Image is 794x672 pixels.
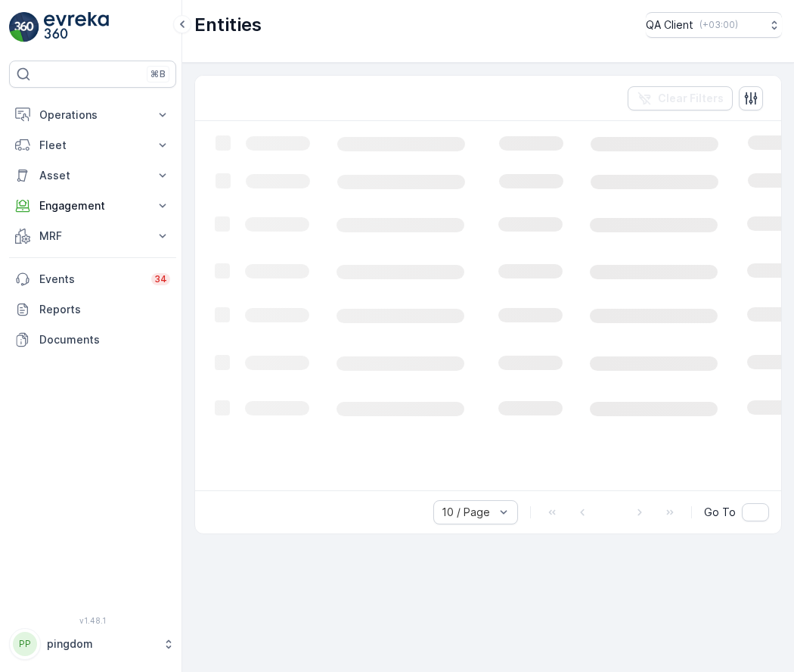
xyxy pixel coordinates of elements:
p: Clear Filters [658,91,724,106]
a: Reports [9,294,176,325]
p: Events [39,272,142,287]
p: Engagement [39,198,146,213]
a: Documents [9,325,176,355]
button: Asset [9,160,176,191]
p: Asset [39,168,146,183]
span: v 1.48.1 [9,616,176,625]
p: Reports [39,302,170,317]
p: ⌘B [150,68,166,80]
p: Documents [39,332,170,347]
p: Entities [194,13,262,37]
p: Fleet [39,138,146,153]
button: Operations [9,100,176,130]
button: Clear Filters [628,86,733,110]
button: Fleet [9,130,176,160]
span: Go To [704,505,736,520]
button: MRF [9,221,176,251]
img: logo [9,12,39,42]
p: QA Client [646,17,693,33]
a: Events34 [9,264,176,294]
button: Engagement [9,191,176,221]
div: PP [13,632,37,656]
button: QA Client(+03:00) [646,12,782,38]
img: logo_light-DOdMpM7g.png [44,12,109,42]
p: pingdom [47,636,155,652]
p: ( +03:00 ) [699,19,738,31]
p: Operations [39,107,146,123]
button: PPpingdom [9,628,176,660]
p: 34 [154,273,167,285]
p: MRF [39,229,146,244]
